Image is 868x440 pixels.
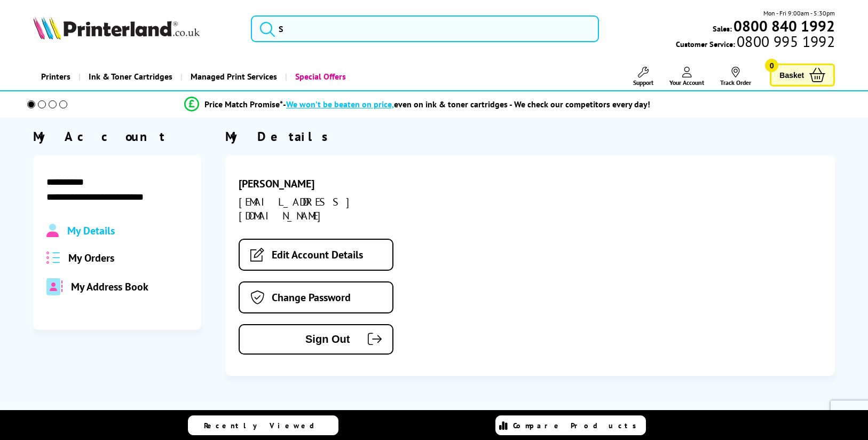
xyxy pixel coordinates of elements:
span: Mon - Fri 9:00am - 5:30pm [763,8,835,18]
span: Support [633,78,653,87]
li: modal_Promise [12,95,822,114]
span: Compare Products [513,421,642,430]
span: Customer Service: [676,36,835,49]
span: Recently Viewed [204,421,325,430]
a: Track Order [720,67,751,87]
div: - even on ink & toner cartridges - We check our competitors every day! [283,99,650,109]
span: My Details [67,224,115,238]
a: Ink & Toner Cartridges [78,63,180,90]
a: Special Offers [285,63,354,90]
img: Printerland Logo [33,16,200,40]
a: Change Password [239,281,393,313]
img: address-book-duotone-solid.svg [46,278,62,295]
a: Recently Viewed [188,415,338,435]
a: Printers [33,63,78,90]
button: Sign Out [239,324,393,355]
a: Basket 0 [770,64,835,87]
div: My Details [225,128,835,145]
div: My Account [33,128,202,145]
span: Sales: [713,23,732,34]
span: Ink & Toner Cartridges [89,63,172,90]
span: Your Account [669,78,704,87]
span: 0800 995 1992 [735,36,835,46]
a: Compare Products [495,415,646,435]
img: all-order.svg [46,252,60,264]
span: Price Match Promise* [204,99,283,109]
a: Printerland Logo [33,16,238,42]
a: 0800 840 1992 [732,21,835,31]
span: My Orders [68,251,114,265]
a: Support [633,67,653,87]
span: Basket [779,68,804,82]
a: Managed Print Services [180,63,285,90]
span: My Address Book [71,280,148,294]
input: S [251,15,599,42]
img: Profile.svg [46,224,59,238]
span: We won’t be beaten on price, [286,99,394,109]
b: 0800 840 1992 [733,16,835,36]
div: [PERSON_NAME] [239,177,431,191]
a: Your Account [669,67,704,87]
a: Edit Account Details [239,239,393,271]
span: 0 [765,59,778,72]
div: [EMAIL_ADDRESS][DOMAIN_NAME] [239,195,431,223]
span: Sign Out [256,333,350,345]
